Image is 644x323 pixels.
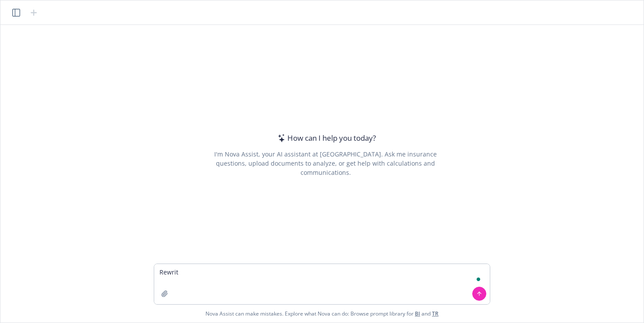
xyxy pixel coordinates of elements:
[202,149,449,177] div: I'm Nova Assist, your AI assistant at [GEOGRAPHIC_DATA]. Ask me insurance questions, upload docum...
[432,310,439,317] a: TR
[154,264,490,304] textarea: To enrich screen reader interactions, please activate Accessibility in Grammarly extension settings
[205,305,439,323] span: Nova Assist can make mistakes. Explore what Nova can do: Browse prompt library for and
[415,310,420,317] a: BI
[275,132,376,144] div: How can I help you today?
